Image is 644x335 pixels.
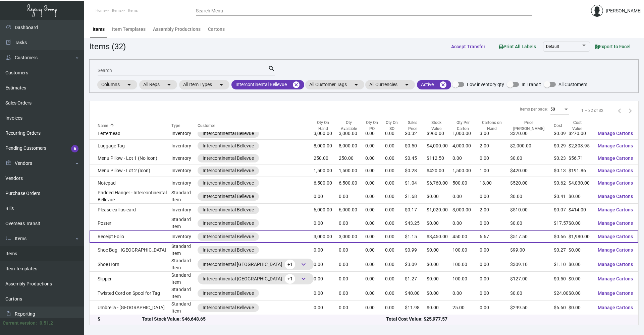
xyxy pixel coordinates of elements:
td: $0.29 [554,140,569,152]
td: $0.00 [510,152,554,164]
div: Current version: [3,320,37,327]
td: $4,000.00 [427,140,452,152]
button: Manage Cartons [592,301,638,314]
td: $0.00 [427,257,452,272]
td: 6,000.00 [339,204,365,216]
td: $0.45 [405,152,427,164]
td: 0.00 [339,286,365,300]
mat-chip: All Customer Tags [305,80,364,89]
td: $0.27 [554,243,569,257]
div: Qty On PO [365,120,379,132]
mat-chip: Columns [97,80,137,89]
td: 0.00 [385,140,405,152]
td: $0.00 [569,243,592,257]
td: $0.00 [569,216,592,230]
td: 0.00 [365,286,385,300]
td: Shoe Bag - [GEOGRAPHIC_DATA] [90,243,171,257]
td: $0.00 [510,216,554,230]
span: All Customers [558,80,587,88]
td: Standard Item [171,257,198,272]
td: 0.00 [385,257,405,272]
td: 250.00 [314,152,339,164]
span: Default [546,44,559,49]
td: $2,303.95 [569,140,592,152]
td: $24.00 [554,286,569,300]
td: 0.00 [339,272,365,286]
span: Accept Transfer [451,44,485,49]
td: Inventory [171,140,198,152]
td: $0.09 [554,127,569,140]
td: $0.00 [569,189,592,204]
td: $0.00 [427,243,452,257]
td: $17.57 [554,216,569,230]
button: Accept Transfer [446,41,491,53]
td: 100.00 [452,243,480,257]
button: Manage Cartons [592,258,638,270]
td: 0.00 [385,286,405,300]
td: 1,500.00 [314,164,339,177]
td: 13.00 [480,177,510,189]
td: 4,000.00 [452,140,480,152]
td: Inventory [171,230,198,243]
td: 0.00 [339,257,365,272]
td: 0.00 [365,300,385,315]
mat-icon: search [268,65,275,73]
td: Standard Item [171,300,198,315]
td: Shoe Horn [90,257,171,272]
mat-select: Items per page: [550,107,569,112]
td: 0.00 [385,272,405,286]
div: Type [171,123,180,129]
span: Manage Cartons [598,290,633,296]
div: Intercontinental Bellevue [203,304,254,311]
div: Items (32) [89,41,126,53]
td: 0.00 [365,152,385,164]
td: 0.00 [314,189,339,204]
button: Manage Cartons [592,127,638,139]
td: $510.00 [510,204,554,216]
span: 50 [550,107,555,112]
div: Cartons on Hand [480,120,504,132]
td: 3,000.00 [314,127,339,140]
div: Intercontinental Bellevue [203,290,254,297]
td: 0.00 [365,272,385,286]
td: 1.00 [480,164,510,177]
td: 6,500.00 [339,177,365,189]
td: 6.67 [480,230,510,243]
td: 0.00 [339,300,365,315]
div: Name [98,123,171,129]
td: Inventory [171,177,198,189]
td: $0.50 [554,272,569,286]
button: Manage Cartons [592,190,638,202]
span: keyboard_arrow_down [300,260,308,268]
td: $270.00 [569,127,592,140]
td: $517.50 [510,230,554,243]
span: Manage Cartons [598,247,633,253]
td: 8,000.00 [339,140,365,152]
td: 250.00 [339,152,365,164]
td: $3.09 [405,257,427,272]
img: admin@bootstrapmaster.com [591,5,603,17]
td: $191.86 [569,164,592,177]
div: Price [PERSON_NAME] [510,120,548,132]
td: $99.00 [510,243,554,257]
td: Inventory [171,152,198,164]
td: $43.25 [405,216,427,230]
td: $420.00 [510,164,554,177]
button: Manage Cartons [592,204,638,216]
td: 3.00 [480,127,510,140]
td: 3,000.00 [314,230,339,243]
mat-icon: cancel [439,81,447,89]
div: Qty On PO [365,120,385,132]
div: [PERSON_NAME] [606,7,642,14]
button: Manage Cartons [592,287,638,299]
th: Customer [198,120,314,132]
td: $414.00 [569,204,592,216]
td: 0.00 [480,286,510,300]
div: Qty On SO [385,120,405,132]
td: 25.00 [452,300,480,315]
td: 0.00 [365,243,385,257]
span: In Transit [522,80,541,88]
td: 0.00 [314,286,339,300]
td: 0.00 [314,216,339,230]
td: $0.00 [510,189,554,204]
